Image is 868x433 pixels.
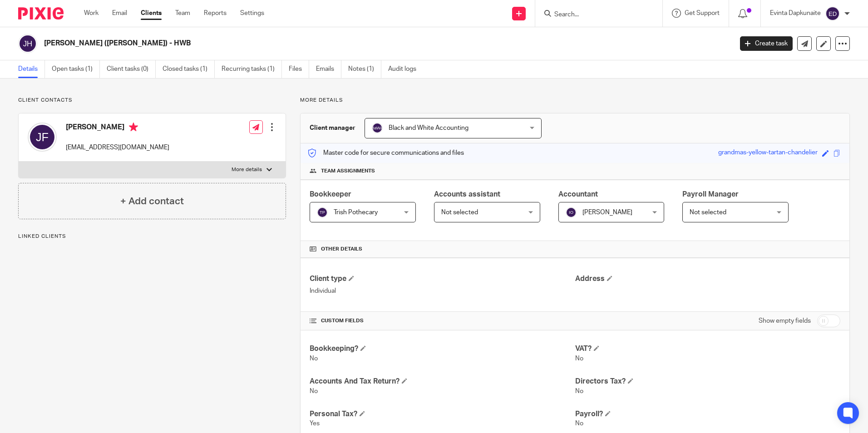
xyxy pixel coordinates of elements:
span: No [575,355,583,362]
a: Reports [204,9,227,18]
a: Email [112,9,127,18]
h4: VAT? [575,344,840,354]
span: Black and White Accounting [389,125,469,131]
h4: CUSTOM FIELDS [310,317,575,325]
h3: Client manager [310,123,355,133]
img: svg%3E [372,123,383,133]
span: Accountant [558,191,598,198]
h4: Personal Tax? [310,409,575,419]
a: Work [84,9,99,18]
span: No [575,420,583,427]
a: Audit logs [388,60,423,78]
span: No [310,388,318,394]
i: Primary [129,123,138,132]
input: Search [553,11,635,19]
p: [EMAIL_ADDRESS][DOMAIN_NAME] [66,143,169,152]
h4: Payroll? [575,409,840,419]
span: Bookkeeper [310,191,351,198]
img: svg%3E [566,207,577,218]
h4: [PERSON_NAME] [66,123,169,134]
h2: [PERSON_NAME] ([PERSON_NAME]) - HWB [44,39,590,48]
h4: + Add contact [120,194,184,208]
a: Files [289,60,309,78]
img: svg%3E [317,207,328,218]
a: Closed tasks (1) [163,60,215,78]
h4: Address [575,274,840,284]
a: Clients [141,9,162,18]
p: Evinta Dapkunaite [770,9,821,18]
img: svg%3E [28,123,57,152]
span: Team assignments [321,167,375,175]
span: Payroll Manager [682,191,739,198]
a: Notes (1) [348,60,381,78]
span: Get Support [685,10,720,16]
div: grandmas-yellow-tartan-chandelier [718,148,818,158]
p: More details [232,166,262,173]
span: Not selected [441,209,478,216]
a: Client tasks (0) [107,60,156,78]
a: Emails [316,60,341,78]
a: Create task [740,36,793,51]
p: More details [300,97,850,104]
h4: Client type [310,274,575,284]
span: Other details [321,246,362,253]
p: Master code for secure communications and files [307,148,464,157]
img: Pixie [18,7,64,20]
a: Team [175,9,190,18]
p: Linked clients [18,233,286,240]
span: Trish Pothecary [334,209,378,216]
h4: Accounts And Tax Return? [310,377,575,386]
a: Recurring tasks (1) [222,60,282,78]
span: Accounts assistant [434,191,500,198]
span: No [575,388,583,394]
a: Details [18,60,45,78]
span: Not selected [690,209,726,216]
span: No [310,355,318,362]
a: Settings [240,9,264,18]
p: Client contacts [18,97,286,104]
label: Show empty fields [759,316,811,325]
img: svg%3E [18,34,37,53]
p: Individual [310,286,575,295]
img: svg%3E [825,6,840,21]
span: [PERSON_NAME] [582,209,632,216]
span: Yes [310,420,320,427]
h4: Bookkeeping? [310,344,575,354]
a: Open tasks (1) [52,60,100,78]
h4: Directors Tax? [575,377,840,386]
